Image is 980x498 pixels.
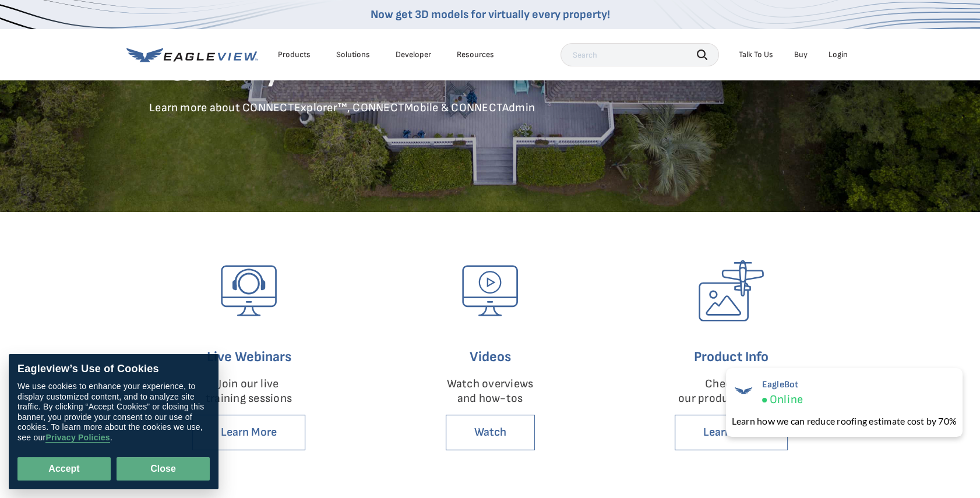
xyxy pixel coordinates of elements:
span: EagleBot [762,379,803,390]
button: Accept [17,457,111,481]
div: Talk To Us [739,50,773,60]
div: Resources [457,50,494,60]
div: We use cookies to enhance your experience, to display customized content, and to analyze site tra... [17,382,210,443]
h6: Live Webinars [149,346,348,368]
div: Eagleview’s Use of Cookies [17,363,210,376]
button: Close [117,457,210,481]
p: Watch overviews and how-tos [390,377,590,406]
p: Check out our product features [632,377,831,406]
a: Now get 3D models for virtually every property! [371,8,610,22]
div: Login [829,50,848,60]
div: Solutions [336,50,370,60]
img: EagleBot [732,379,755,402]
div: Products [278,50,311,60]
a: Learn More [192,415,305,450]
h6: Product Info [632,346,831,368]
p: Join our live training sessions [149,377,348,406]
p: Learn more about CONNECTExplorer™, CONNECTMobile & CONNECTAdmin [149,101,831,115]
h6: Videos [390,346,590,368]
a: Privacy Policies [45,433,110,443]
a: Buy [794,50,808,60]
a: Watch [446,415,535,450]
div: Learn how we can reduce roofing estimate cost by 70% [732,414,957,428]
input: Search [560,43,719,66]
a: Developer [396,50,431,60]
a: Learn More [675,415,788,450]
span: Online [770,393,803,407]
